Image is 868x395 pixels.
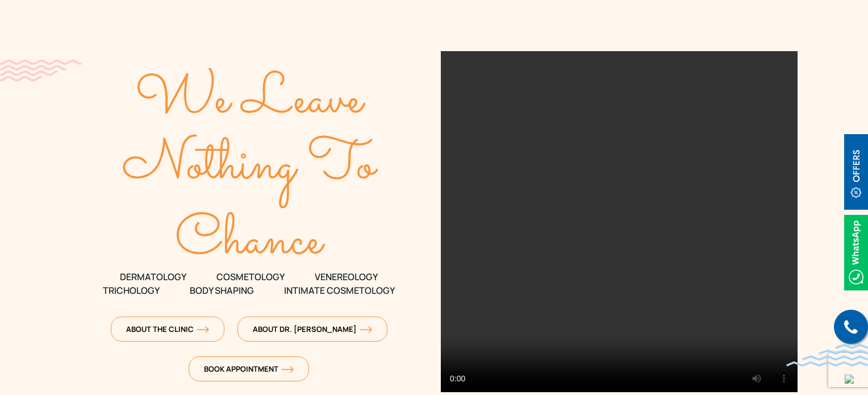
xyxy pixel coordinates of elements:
[315,270,378,284] span: VENEREOLOGY
[786,344,868,367] img: bluewave
[253,324,372,334] span: About Dr. [PERSON_NAME]
[284,284,395,297] span: Intimate Cosmetology
[845,375,854,384] img: up-blue-arrow.svg
[190,284,254,297] span: Body Shaping
[189,356,309,381] a: Book Appointmentorange-arrow
[126,324,209,334] span: About The Clinic
[844,245,868,257] a: Whatsappicon
[111,317,224,342] a: About The Clinicorange-arrow
[120,270,186,284] span: DERMATOLOGY
[135,59,366,143] text: We Leave
[123,124,379,208] text: Nothing To
[197,326,209,333] img: orange-arrow
[216,270,285,284] span: COSMETOLOGY
[844,134,868,210] img: offerBt
[176,199,326,284] text: Chance
[204,364,294,374] span: Book Appointment
[237,317,387,342] a: About Dr. [PERSON_NAME]orange-arrow
[844,215,868,290] img: Whatsappicon
[360,326,372,333] img: orange-arrow
[103,284,160,297] span: TRICHOLOGY
[281,366,294,373] img: orange-arrow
